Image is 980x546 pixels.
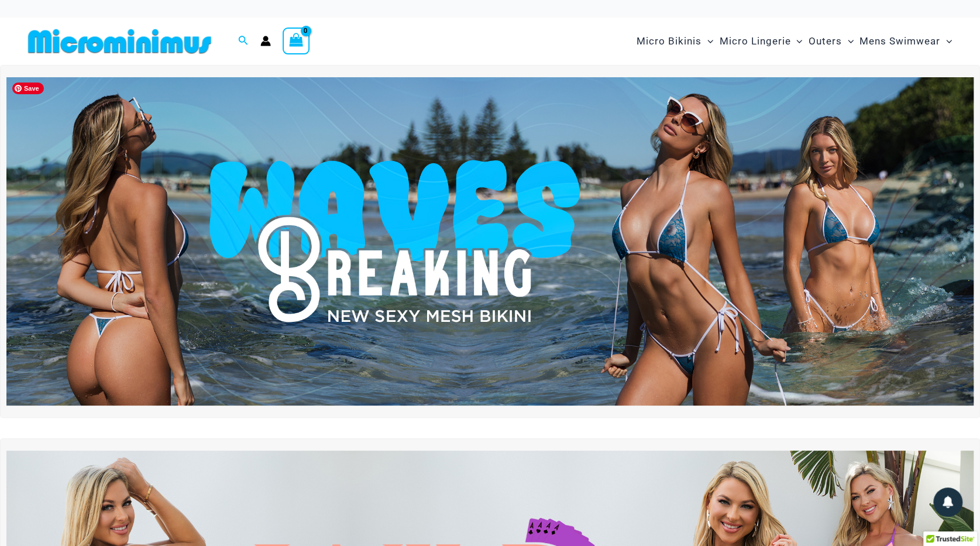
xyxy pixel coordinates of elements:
span: Menu Toggle [790,26,802,56]
span: Micro Lingerie [719,26,790,56]
span: Micro Bikinis [637,26,702,56]
a: Micro LingerieMenu ToggleMenu Toggle [716,23,805,59]
span: Menu Toggle [940,26,952,56]
span: Menu Toggle [702,26,713,56]
span: Save [12,83,44,94]
span: Menu Toggle [842,26,854,56]
a: View Shopping Cart, empty [283,28,310,54]
span: Outers [809,26,842,56]
a: Mens SwimwearMenu ToggleMenu Toggle [857,23,955,59]
a: Search icon link [238,34,249,49]
nav: Site Navigation [632,22,957,61]
a: OutersMenu ToggleMenu Toggle [806,23,857,59]
a: Account icon link [260,36,271,46]
img: MM SHOP LOGO FLAT [23,28,216,54]
img: Waves Breaking Ocean Bikini Pack [6,77,974,406]
a: Micro BikinisMenu ToggleMenu Toggle [634,23,716,59]
span: Mens Swimwear [859,26,940,56]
